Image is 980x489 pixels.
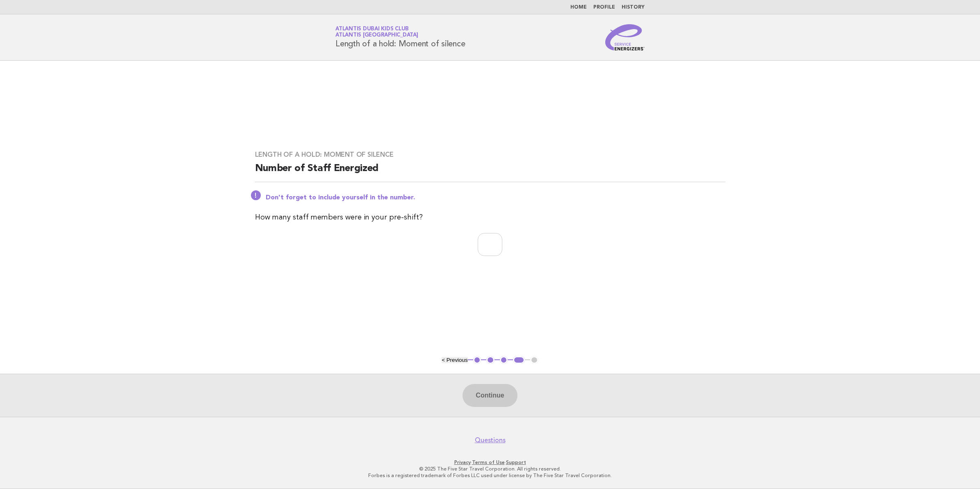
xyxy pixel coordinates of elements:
[513,356,525,364] button: 4
[239,459,741,466] p: · ·
[255,151,725,159] h3: Length of a hold: Moment of silence
[239,472,741,479] p: Forbes is a registered trademark of Forbes LLC used under license by The Five Star Travel Corpora...
[486,356,495,364] button: 2
[500,356,508,364] button: 3
[622,5,645,10] a: History
[335,26,418,38] a: Atlantis Dubai Kids ClubAtlantis [GEOGRAPHIC_DATA]
[442,357,467,363] button: < Previous
[255,162,725,182] h2: Number of Staff Energized
[335,33,418,38] span: Atlantis [GEOGRAPHIC_DATA]
[255,212,725,223] p: How many staff members were in your pre-shift?
[593,5,615,10] a: Profile
[454,459,471,465] a: Privacy
[605,24,645,50] img: Service Energizers
[570,5,587,10] a: Home
[335,27,465,48] h1: Length of a hold: Moment of silence
[475,436,506,444] a: Questions
[266,194,725,202] p: Don't forget to include yourself in the number.
[506,459,526,465] a: Support
[473,356,481,364] button: 1
[472,459,505,465] a: Terms of Use
[239,466,741,472] p: © 2025 The Five Star Travel Corporation. All rights reserved.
